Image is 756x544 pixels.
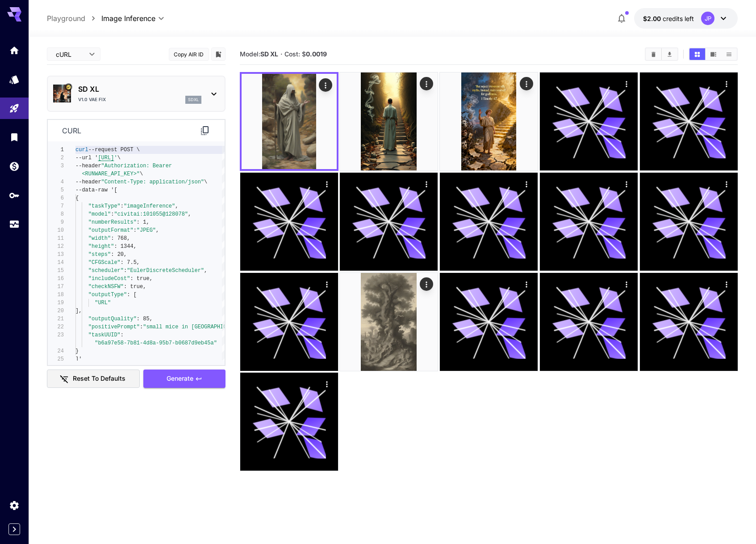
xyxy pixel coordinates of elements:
[9,74,20,85] div: Models
[721,48,737,60] button: Show media in list view
[689,48,705,60] button: Show media in grid view
[48,347,64,355] div: 24
[88,292,127,298] span: "outputType"
[75,348,79,354] span: }
[48,267,64,275] div: 15
[340,72,438,170] img: 2Q==
[82,171,140,177] span: <RUNWARE_API_KEY>"
[662,48,677,60] button: Download All
[156,227,159,234] span: ,
[280,49,283,59] p: ·
[169,48,209,61] button: Copy AIR ID
[48,291,64,299] div: 18
[643,14,694,23] div: $2.00
[140,171,143,177] span: \
[75,308,82,314] span: ],
[121,203,124,209] span: :
[9,500,20,511] div: Settings
[645,47,678,61] div: Clear AllDownload All
[124,284,146,290] span: : true,
[48,259,64,267] div: 14
[48,315,64,323] div: 21
[48,355,64,363] div: 25
[440,72,538,170] img: Z
[137,219,150,225] span: : 1,
[320,177,333,191] div: Actions
[117,155,120,161] span: \
[420,177,433,191] div: Actions
[121,259,140,266] span: : 7.5,
[48,186,64,194] div: 5
[88,276,130,282] span: "includeCost"
[167,373,193,384] span: Generate
[75,147,88,153] span: curl
[137,316,153,322] span: : 85,
[48,307,64,315] div: 20
[9,161,20,172] div: Wallet
[48,275,64,283] div: 16
[48,331,64,339] div: 23
[133,227,136,234] span: :
[53,80,219,107] div: Certified Model – Vetted for best performance and includes a commercial license.SD XLv1.0 VAE fix...
[124,268,127,274] span: :
[88,324,140,330] span: "positivePrompt"
[620,277,633,291] div: Actions
[114,243,136,250] span: : 1344,
[48,226,64,234] div: 10
[188,97,199,103] p: sdxl
[88,219,137,225] span: "numberResults"
[88,211,111,217] span: "model"
[48,178,64,186] div: 4
[204,268,207,274] span: ,
[719,77,733,90] div: Actions
[48,202,64,210] div: 7
[242,74,337,169] img: 9k=
[706,48,721,60] button: Show media in video view
[8,523,20,535] button: Expand sidebar
[75,163,101,169] span: --header
[111,251,127,258] span: : 20,
[48,234,64,242] div: 11
[48,146,64,154] div: 1
[420,277,433,291] div: Actions
[420,77,433,90] div: Actions
[75,179,101,185] span: --header
[663,15,694,22] span: credits left
[620,177,633,191] div: Actions
[121,332,124,338] span: :
[47,13,101,24] nav: breadcrumb
[78,84,201,94] p: SD XL
[95,340,217,346] span: "b6a97e58-7b81-4d8a-95b7-b0687d9eb45a"
[75,187,117,193] span: --data-raw '[
[48,162,64,170] div: 3
[520,177,533,191] div: Actions
[111,235,130,242] span: : 768,
[127,292,137,298] span: : [
[48,283,64,291] div: 17
[284,50,327,58] span: Cost: $
[340,273,438,371] img: 2Q==
[88,284,124,290] span: "checkNSFW"
[114,211,188,217] span: "civitai:101055@128078"
[88,268,124,274] span: "scheduler"
[214,49,222,59] button: Add to library
[47,13,85,24] a: Playground
[88,227,134,234] span: "outputFormat"
[88,203,121,209] span: "taskType"
[260,50,278,58] b: SD XL
[111,211,114,217] span: :
[101,13,155,24] span: Image Inference
[240,50,278,58] span: Model:
[318,78,332,92] div: Actions
[88,251,111,258] span: "steps"
[114,155,117,161] span: '
[9,45,20,56] div: Home
[75,356,82,362] span: ]'
[88,316,137,322] span: "outputQuality"
[48,242,64,251] div: 12
[65,84,72,91] button: Certified Model – Vetted for best performance and includes a commercial license.
[88,235,111,242] span: "width"
[520,77,533,90] div: Actions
